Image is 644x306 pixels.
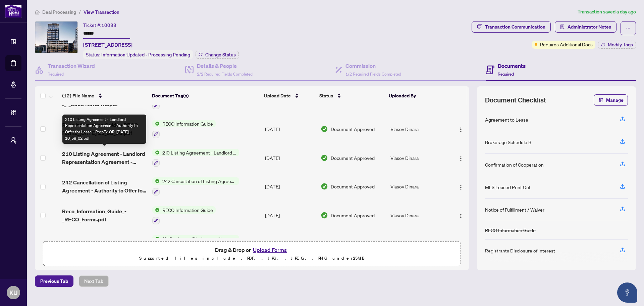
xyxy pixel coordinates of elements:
span: Previous Tab [40,276,68,287]
td: Vlasov Dinara [388,230,449,259]
button: Upload Forms [251,246,289,254]
h4: Details & People [197,62,253,70]
div: Ticket #: [83,21,116,29]
span: user-switch [10,137,17,144]
img: Logo [458,185,464,190]
button: Logo [455,181,466,192]
td: Vlasov Dinara [388,172,449,201]
button: Next Tab [79,275,109,287]
div: MLS Leased Print Out [485,183,531,191]
button: Change Status [196,51,239,59]
th: Uploaded By [386,86,447,105]
img: Document Status [321,125,328,133]
div: Agreement to Lease [485,116,528,123]
img: Status Icon [152,120,160,127]
span: 161_Registrants_Disclosure_of_Interest_-_Disposition_of_Property_-_PropTx-[PERSON_NAME].pdf [62,236,147,252]
span: Document Checklist [485,95,546,105]
div: Status: [83,50,193,59]
th: Upload Date [261,86,317,105]
span: Required [48,72,64,77]
span: Change Status [205,52,236,57]
span: Modify Tags [608,42,633,47]
button: Status Icon161 Registrant Disclosure of Interest - Disposition ofProperty [152,235,239,253]
img: Status Icon [152,235,160,243]
button: Logo [455,210,466,221]
th: Document Tag(s) [149,86,262,105]
h4: Commission [345,62,401,70]
span: 242 Cancellation of Listing Agreement - Authority to Offer for Sale - PropTx-OREA_[DATE] 10_53_58... [62,178,147,194]
button: Status IconRECO Information Guide [152,120,216,138]
td: [DATE] [262,230,318,259]
span: Manage [606,95,624,105]
th: Status [317,86,386,105]
li: / [79,8,81,16]
button: Status IconRECO Information Guide [152,206,216,224]
img: Status Icon [152,149,160,156]
span: Upload Date [264,92,291,99]
td: Vlasov Dinara [388,201,449,230]
img: Status Icon [152,177,160,185]
div: RECO Information Guide [485,226,536,234]
div: Transaction Communication [485,21,545,32]
button: Logo [455,124,466,134]
div: 210 Listing Agreement - Landlord Representation Agreement - Authority to Offer for Lease - PropTx... [62,115,146,144]
div: Registrants Disclosure of Interest [485,247,555,254]
img: logo [5,5,21,17]
img: Logo [458,156,464,161]
span: 10033 [101,22,116,28]
td: [DATE] [262,201,318,230]
span: Drag & Drop or [215,246,289,254]
span: Document Approved [331,154,375,162]
button: Open asap [617,282,637,303]
button: Previous Tab [35,275,73,287]
span: Drag & Drop orUpload FormsSupported files include .PDF, .JPG, .JPEG, .PNG under25MB [43,242,461,266]
span: solution [560,25,565,29]
td: [DATE] [262,143,318,172]
span: Requires Additional Docs [540,41,593,48]
span: 1/2 Required Fields Completed [345,72,401,77]
img: Document Status [321,212,328,219]
p: Supported files include .PDF, .JPG, .JPEG, .PNG under 25 MB [47,254,457,262]
span: home [35,10,40,14]
span: 161 Registrant Disclosure of Interest - Disposition ofProperty [160,235,239,243]
span: [STREET_ADDRESS] [83,41,132,49]
div: Brokerage Schedule B [485,138,531,146]
button: Status Icon242 Cancellation of Listing Agreement - Authority to Offer for Sale [152,177,239,195]
span: KU [9,288,17,297]
img: IMG-W12287324_1.jpg [35,21,77,53]
button: Transaction Communication [472,21,551,33]
span: View Transaction [84,9,119,15]
h4: Transaction Wizard [48,62,95,70]
div: Notice of Fulfillment / Waiver [485,206,544,213]
span: 242 Cancellation of Listing Agreement - Authority to Offer for Sale [160,177,239,185]
span: Document Approved [331,183,375,190]
button: Administrator Notes [555,21,616,33]
span: (12) File Name [62,92,94,99]
td: Vlasov Dinara [388,115,449,143]
img: Document Status [321,183,328,190]
img: Logo [458,213,464,219]
span: Reco_Information_Guide_-_RECO_Forms.pdf [62,207,147,223]
span: RECO Information Guide [160,206,216,214]
h4: Documents [498,62,526,70]
button: Modify Tags [598,41,636,49]
div: Confirmation of Cooperation [485,161,544,168]
span: 210 Listing Agreement - Landlord Representation Agreement - Authority to Offer for Lease - PropTx... [62,150,147,166]
img: Logo [458,127,464,132]
span: Document Approved [331,125,375,133]
td: [DATE] [262,172,318,201]
button: Status Icon210 Listing Agreement - Landlord Representation Agreement Authority to Offer forLease [152,149,239,167]
button: Logo [455,152,466,163]
td: Vlasov Dinara [388,143,449,172]
img: Status Icon [152,206,160,214]
button: Manage [594,94,628,106]
img: Document Status [321,154,328,162]
span: Information Updated - Processing Pending [101,52,190,58]
span: Administrator Notes [568,21,611,32]
span: 210 Listing Agreement - Landlord Representation Agreement Authority to Offer forLease [160,149,239,156]
article: Transaction saved a day ago [578,8,636,16]
span: 2/2 Required Fields Completed [197,72,253,77]
span: Required [498,72,514,77]
span: Status [319,92,333,99]
td: [DATE] [262,115,318,143]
